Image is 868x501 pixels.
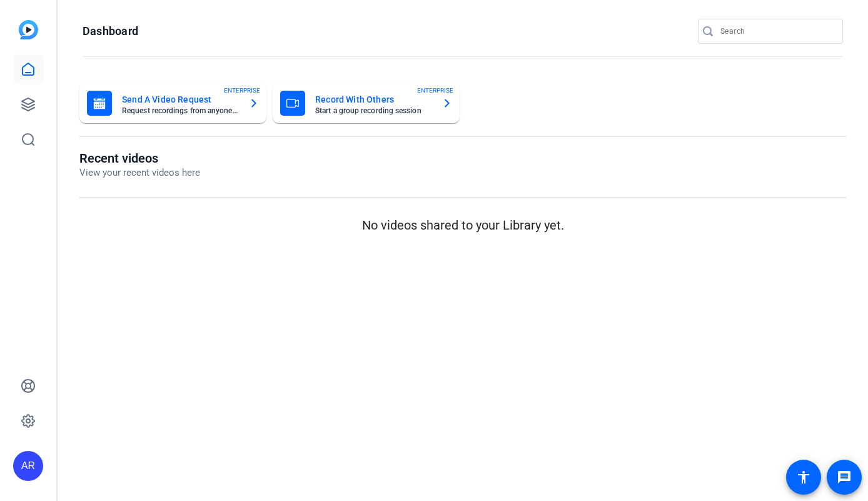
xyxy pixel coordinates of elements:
input: Search [720,24,833,39]
img: blue-gradient.svg [19,20,38,39]
button: Send A Video RequestRequest recordings from anyone, anywhereENTERPRISE [79,83,266,123]
h1: Dashboard [83,24,138,39]
mat-card-subtitle: Request recordings from anyone, anywhere [122,107,239,114]
button: Record With OthersStart a group recording sessionENTERPRISE [273,83,460,123]
h1: Recent videos [79,151,200,166]
mat-card-subtitle: Start a group recording session [315,107,432,114]
p: No videos shared to your Library yet. [79,216,846,235]
span: ENTERPRISE [417,86,453,95]
span: ENTERPRISE [224,86,260,95]
mat-icon: message [837,470,852,485]
mat-card-title: Send A Video Request [122,92,239,107]
p: View your recent videos here [79,166,200,180]
div: AR [13,451,43,481]
mat-icon: accessibility [796,470,811,485]
mat-card-title: Record With Others [315,92,432,107]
